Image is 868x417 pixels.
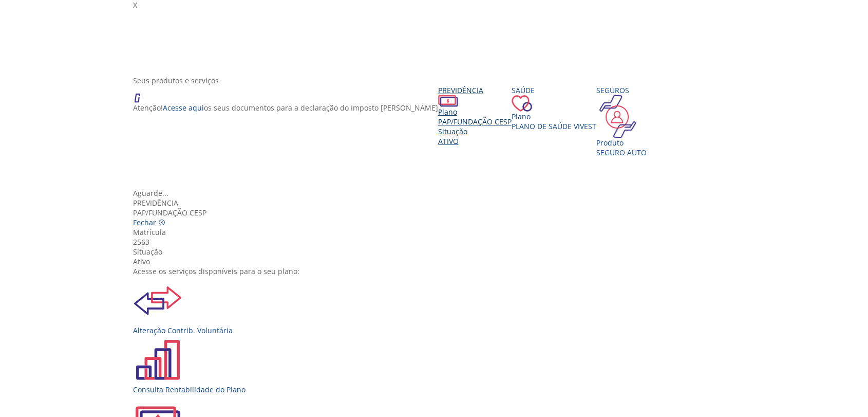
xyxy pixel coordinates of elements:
[596,85,647,157] a: Seguros Produto SEGURO AUTO
[438,136,459,146] span: Ativo
[512,85,596,95] div: Saúde
[133,217,156,227] span: Fechar
[596,85,647,95] div: Seguros
[133,85,150,103] img: ico_atencao.png
[596,95,639,138] img: ico_seguros.png
[133,76,743,85] div: Seus produtos e serviços
[438,95,458,107] img: ico_dinheiro.png
[133,237,743,247] div: 2563
[512,95,532,112] img: ico_coracao.png
[596,138,647,148] div: Produto
[133,247,743,257] div: Situação
[133,276,182,325] img: ContrbVoluntaria.svg
[438,85,512,95] div: Previdência
[133,266,743,276] div: Acesse os serviços disponíveis para o seu plano:
[438,107,512,117] div: Plano
[133,103,438,113] p: Atenção! os seus documentos para a declaração do Imposto [PERSON_NAME]
[133,325,743,335] div: Alteração Contrib. Voluntária
[133,335,182,385] img: ConsultaRentabilidadedoPlano.svg
[133,335,743,394] a: Consulta Rentabilidade do Plano
[438,126,512,136] div: Situação
[163,103,204,113] a: Acesse aqui
[512,85,596,131] a: Saúde PlanoPlano de Saúde VIVEST
[596,148,647,157] div: SEGURO AUTO
[133,385,743,394] div: Consulta Rentabilidade do Plano
[133,276,743,335] a: Alteração Contrib. Voluntária
[512,112,596,121] div: Plano
[438,85,512,146] a: Previdência PlanoPAP/Fundação CESP SituaçãoAtivo
[133,217,165,227] a: Fechar
[133,188,743,198] div: Aguarde...
[512,121,596,131] span: Plano de Saúde VIVEST
[133,208,206,217] span: PAP/Fundação CESP
[133,198,743,208] div: Previdência
[438,117,512,126] span: PAP/Fundação CESP
[133,257,743,266] div: Ativo
[133,227,743,237] div: Matrícula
